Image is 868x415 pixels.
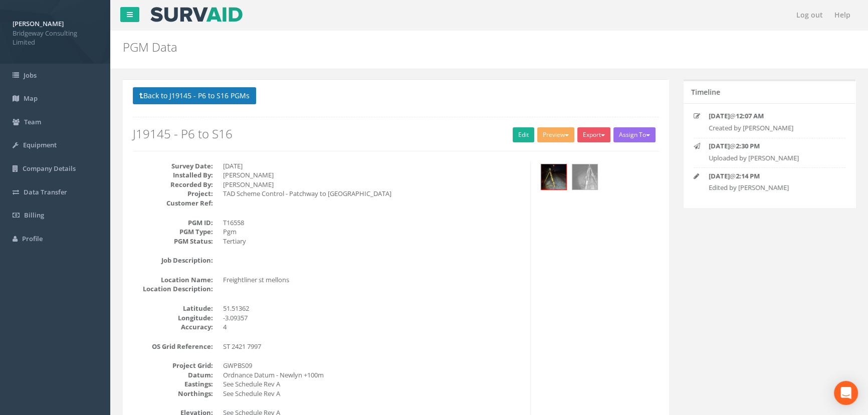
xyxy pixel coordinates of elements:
[709,123,833,133] p: Created by [PERSON_NAME]
[133,218,213,228] dt: PGM ID:
[24,94,38,103] span: Map
[709,171,730,180] strong: [DATE]
[223,342,523,351] dd: ST 2421 7997
[24,71,37,80] span: Jobs
[223,322,523,332] dd: 4
[133,161,213,171] dt: Survey Date:
[223,304,523,313] dd: 51.51362
[709,171,833,181] p: @
[24,211,44,220] span: Billing
[133,127,659,140] h2: J19145 - P6 to S16
[13,29,98,47] span: Bridgeway Consulting Limited
[133,342,213,351] dt: OS Grid Reference:
[691,88,720,96] h5: Timeline
[709,111,833,121] p: @
[736,141,760,150] strong: 2:30 PM
[24,117,41,126] span: Team
[513,127,534,142] a: Edit
[23,164,76,173] span: Company Details
[223,180,523,189] dd: [PERSON_NAME]
[223,218,523,228] dd: T16558
[736,111,764,120] strong: 12:07 AM
[133,256,213,265] dt: Job Description:
[613,127,656,142] button: Assign To
[133,189,213,198] dt: Project:
[223,379,523,389] dd: See Schedule Rev A
[223,361,523,370] dd: GWPBS09
[123,41,731,54] h2: PGM Data
[223,275,523,285] dd: Freightliner st mellons
[133,322,213,332] dt: Accuracy:
[22,234,43,243] span: Profile
[133,198,213,208] dt: Customer Ref:
[133,237,213,246] dt: PGM Status:
[23,140,57,149] span: Equipment
[133,379,213,389] dt: Eastings:
[709,153,833,163] p: Uploaded by [PERSON_NAME]
[133,313,213,323] dt: Longitude:
[133,370,213,380] dt: Datum:
[541,164,566,189] img: faefdd57-d2bf-7487-fb73-7cc2a746f8ed_719d0d40-a8ba-3f0f-5807-8122a513be25_thumb.jpg
[133,170,213,180] dt: Installed By:
[133,304,213,313] dt: Latitude:
[133,284,213,294] dt: Location Description:
[709,111,730,120] strong: [DATE]
[572,164,597,189] img: faefdd57-d2bf-7487-fb73-7cc2a746f8ed_db1d0560-b514-0833-9b6d-1be3b5e0d760_thumb.jpg
[577,127,610,142] button: Export
[223,170,523,180] dd: [PERSON_NAME]
[223,370,523,380] dd: Ordnance Datum - Newlyn +100m
[537,127,574,142] button: Preview
[223,161,523,171] dd: [DATE]
[133,275,213,285] dt: Location Name:
[223,313,523,323] dd: -3.09357
[133,227,213,237] dt: PGM Type:
[736,171,760,180] strong: 2:14 PM
[133,87,256,104] button: Back to J19145 - P6 to S16 PGMs
[133,389,213,398] dt: Northings:
[709,141,833,151] p: @
[223,189,523,198] dd: TAD Scheme Control - Patchway to [GEOGRAPHIC_DATA]
[24,187,67,196] span: Data Transfer
[133,361,213,370] dt: Project Grid:
[223,237,523,246] dd: Tertiary
[133,180,213,189] dt: Recorded By:
[223,389,523,398] dd: See Schedule Rev A
[709,183,833,192] p: Edited by [PERSON_NAME]
[834,381,858,405] div: Open Intercom Messenger
[13,17,98,47] a: [PERSON_NAME] Bridgeway Consulting Limited
[223,227,523,237] dd: Pgm
[709,141,730,150] strong: [DATE]
[13,19,64,28] strong: [PERSON_NAME]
